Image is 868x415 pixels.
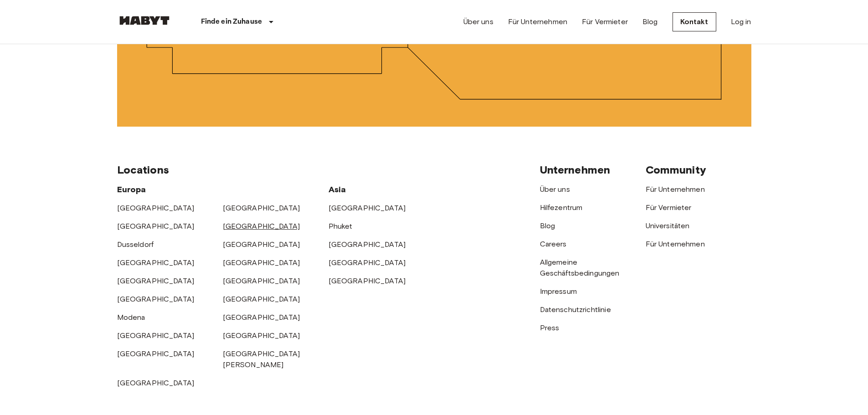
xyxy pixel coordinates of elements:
a: [GEOGRAPHIC_DATA] [223,313,300,322]
span: Unternehmen [540,163,611,176]
a: Für Unternehmen [646,240,705,248]
a: Allgemeine Geschäftsbedingungen [540,258,620,277]
a: [GEOGRAPHIC_DATA] [223,204,300,212]
a: [GEOGRAPHIC_DATA] [329,258,406,267]
a: Datenschutzrichtlinie [540,305,611,314]
a: [GEOGRAPHIC_DATA] [223,222,300,231]
p: Finde ein Zuhause [201,16,262,27]
a: Press [540,323,560,332]
a: [GEOGRAPHIC_DATA] [117,379,195,387]
a: [GEOGRAPHIC_DATA] [223,331,300,340]
a: [GEOGRAPHIC_DATA] [117,295,195,303]
a: Für Vermieter [646,203,692,212]
a: Dusseldorf [117,240,154,249]
span: Asia [329,184,346,195]
a: Impressum [540,287,577,296]
a: [GEOGRAPHIC_DATA] [117,222,195,231]
a: Für Unternehmen [646,185,705,194]
a: [GEOGRAPHIC_DATA] [117,331,195,340]
a: [GEOGRAPHIC_DATA] [329,277,406,285]
a: Careers [540,240,567,248]
img: Habyt [117,16,172,25]
span: Europa [117,184,146,195]
span: Community [646,163,706,176]
a: Kontakt [673,12,716,31]
a: Universitäten [646,221,690,230]
span: Locations [117,163,169,176]
a: [GEOGRAPHIC_DATA] [117,349,195,358]
a: Blog [540,221,555,230]
a: Hilfezentrum [540,203,583,212]
a: [GEOGRAPHIC_DATA] [117,277,195,285]
a: Für Unternehmen [508,16,567,27]
a: Blog [642,16,658,27]
a: Über uns [463,16,493,27]
a: [GEOGRAPHIC_DATA] [223,277,300,285]
a: [GEOGRAPHIC_DATA] [223,258,300,267]
a: [GEOGRAPHIC_DATA] [329,240,406,249]
a: Über uns [540,185,570,194]
a: Phuket [329,222,353,231]
a: [GEOGRAPHIC_DATA][PERSON_NAME] [223,349,300,369]
a: [GEOGRAPHIC_DATA] [117,204,195,212]
a: Modena [117,313,145,322]
a: [GEOGRAPHIC_DATA] [329,204,406,212]
a: [GEOGRAPHIC_DATA] [223,295,300,303]
a: Log in [731,16,751,27]
a: [GEOGRAPHIC_DATA] [117,258,195,267]
a: [GEOGRAPHIC_DATA] [223,240,300,249]
a: Für Vermieter [582,16,628,27]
